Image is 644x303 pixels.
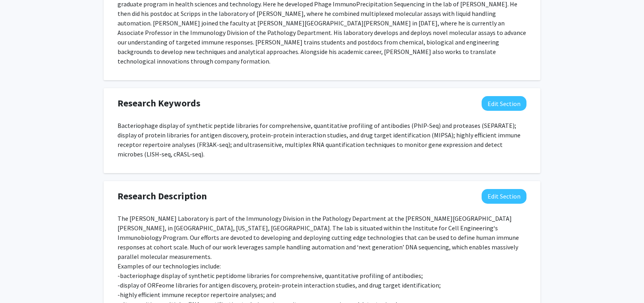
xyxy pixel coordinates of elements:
[482,189,526,204] button: Edit Research Description
[118,121,526,159] p: Bacteriophage display of synthetic peptide libraries for comprehensive, quantitative profiling of...
[6,267,34,297] iframe: Chat
[482,96,526,111] button: Edit Research Keywords
[118,96,201,110] span: Research Keywords
[118,189,207,203] span: Research Description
